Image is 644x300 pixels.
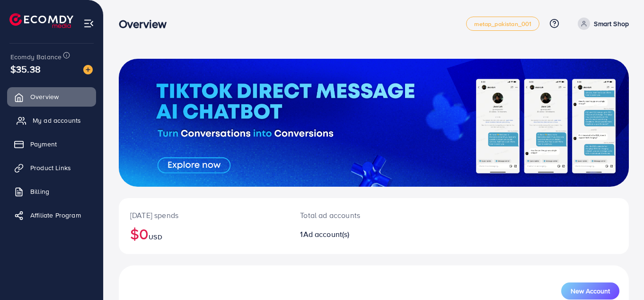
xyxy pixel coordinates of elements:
[7,206,96,225] a: Affiliate Program
[7,158,96,177] a: Product Links
[466,17,540,31] a: metap_pakistan_001
[574,18,629,30] a: Smart Shop
[30,139,57,149] span: Payment
[604,257,637,293] iframe: Chat
[130,209,277,221] p: [DATE] spends
[30,210,81,220] span: Affiliate Program
[30,92,59,101] span: Overview
[10,52,62,62] span: Ecomdy Balance
[30,187,49,196] span: Billing
[300,230,405,239] h2: 1
[83,18,94,29] img: menu
[33,116,81,125] span: My ad accounts
[561,282,619,300] button: New Account
[594,18,629,29] p: Smart Shop
[300,209,405,221] p: Total ad accounts
[303,229,350,239] span: Ad account(s)
[149,232,162,242] span: USD
[9,13,73,28] img: logo
[10,62,41,76] span: $35.38
[7,182,96,201] a: Billing
[30,163,71,173] span: Product Links
[7,111,96,130] a: My ad accounts
[83,65,93,74] img: image
[474,21,532,27] span: metap_pakistan_001
[7,135,96,154] a: Payment
[130,225,277,243] h2: $0
[119,17,174,31] h3: Overview
[7,87,96,106] a: Overview
[571,288,610,294] span: New Account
